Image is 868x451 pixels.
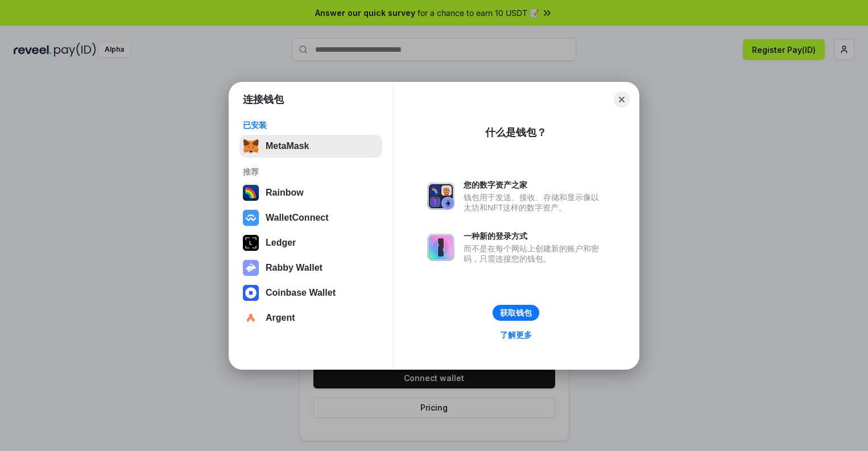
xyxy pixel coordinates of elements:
div: 已安装 [243,120,379,130]
img: svg+xml,%3Csvg%20xmlns%3D%22http%3A%2F%2Fwww.w3.org%2F2000%2Fsvg%22%20fill%3D%22none%22%20viewBox... [427,234,454,261]
button: Argent [239,307,382,329]
button: MetaMask [239,135,382,158]
button: Ledger [239,231,382,254]
button: 获取钱包 [493,305,539,321]
div: 什么是钱包？ [485,126,547,139]
div: 推荐 [243,167,379,177]
img: svg+xml,%3Csvg%20xmlns%3D%22http%3A%2F%2Fwww.w3.org%2F2000%2Fsvg%22%20fill%3D%22none%22%20viewBox... [243,260,259,276]
div: 而不是在每个网站上创建新的账户和密码，只需连接您的钱包。 [464,243,605,264]
img: svg+xml,%3Csvg%20width%3D%2228%22%20height%3D%2228%22%20viewBox%3D%220%200%2028%2028%22%20fill%3D... [243,285,259,301]
img: svg+xml,%3Csvg%20fill%3D%22none%22%20height%3D%2233%22%20viewBox%3D%220%200%2035%2033%22%20width%... [243,138,259,154]
button: Rainbow [239,181,382,204]
button: Coinbase Wallet [239,282,382,304]
img: svg+xml,%3Csvg%20width%3D%2228%22%20height%3D%2228%22%20viewBox%3D%220%200%2028%2028%22%20fill%3D... [243,310,259,326]
div: 一种新的登录方式 [464,231,605,241]
img: svg+xml,%3Csvg%20xmlns%3D%22http%3A%2F%2Fwww.w3.org%2F2000%2Fsvg%22%20width%3D%2228%22%20height%3... [243,235,259,251]
div: 钱包用于发送、接收、存储和显示像以太坊和NFT这样的数字资产。 [464,192,605,213]
a: 了解更多 [493,328,539,342]
button: Rabby Wallet [239,256,382,279]
div: Rabby Wallet [266,263,323,273]
button: WalletConnect [239,206,382,229]
button: Close [614,92,630,107]
div: 您的数字资产之家 [464,180,605,190]
img: svg+xml,%3Csvg%20width%3D%2228%22%20height%3D%2228%22%20viewBox%3D%220%200%2028%2028%22%20fill%3D... [243,210,259,226]
img: svg+xml,%3Csvg%20width%3D%22120%22%20height%3D%22120%22%20viewBox%3D%220%200%20120%20120%22%20fil... [243,185,259,201]
img: svg+xml,%3Csvg%20xmlns%3D%22http%3A%2F%2Fwww.w3.org%2F2000%2Fsvg%22%20fill%3D%22none%22%20viewBox... [427,183,454,210]
div: WalletConnect [266,213,329,223]
h1: 连接钱包 [243,93,284,106]
div: Argent [266,313,295,323]
div: 了解更多 [500,330,532,340]
div: MetaMask [266,141,309,151]
div: 获取钱包 [500,308,532,318]
div: Ledger [266,238,296,248]
div: Coinbase Wallet [266,288,336,298]
div: Rainbow [266,188,304,198]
